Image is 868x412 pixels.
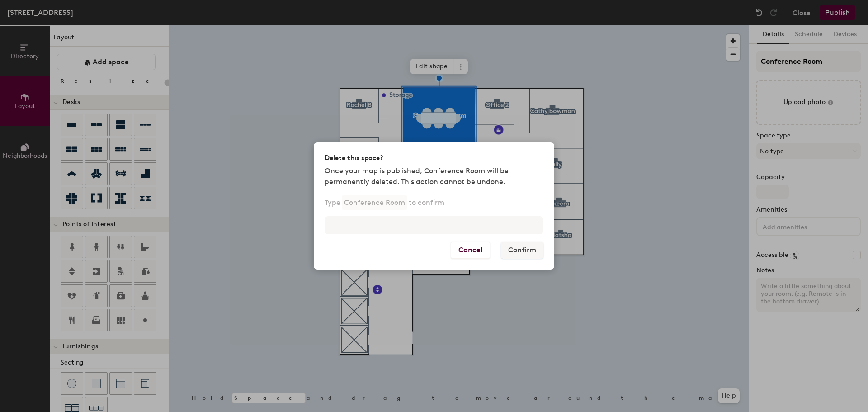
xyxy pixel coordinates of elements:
[342,195,407,210] p: Conference Room
[325,195,444,210] p: Type to confirm
[451,242,490,259] button: Cancel
[501,242,543,259] button: Confirm
[325,166,543,187] p: Once your map is published, Conference Room will be permanently deleted. This action cannot be un...
[325,153,383,163] h2: Delete this space?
